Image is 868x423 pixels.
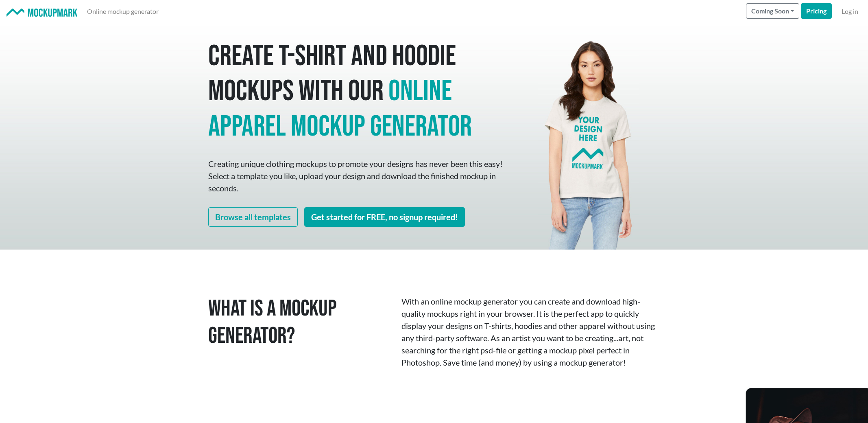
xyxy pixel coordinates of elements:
[208,158,505,194] p: Creating unique clothing mockups to promote your designs has never been this easy! Select a templ...
[304,207,465,227] a: Get started for FREE, no signup required!
[838,3,861,20] a: Log in
[208,74,472,144] span: online apparel mockup generator
[208,39,505,145] h1: Create T-shirt and hoodie mockups with our
[538,23,639,250] img: Mockup Mark hero - your design here
[801,3,832,19] a: Pricing
[208,295,389,350] h1: What is a Mockup Generator?
[7,9,77,17] img: Mockup Mark
[746,3,799,19] button: Coming Soon
[401,295,660,368] p: With an online mockup generator you can create and download high-quality mockups right in your br...
[84,3,162,20] a: Online mockup generator
[208,207,298,227] a: Browse all templates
